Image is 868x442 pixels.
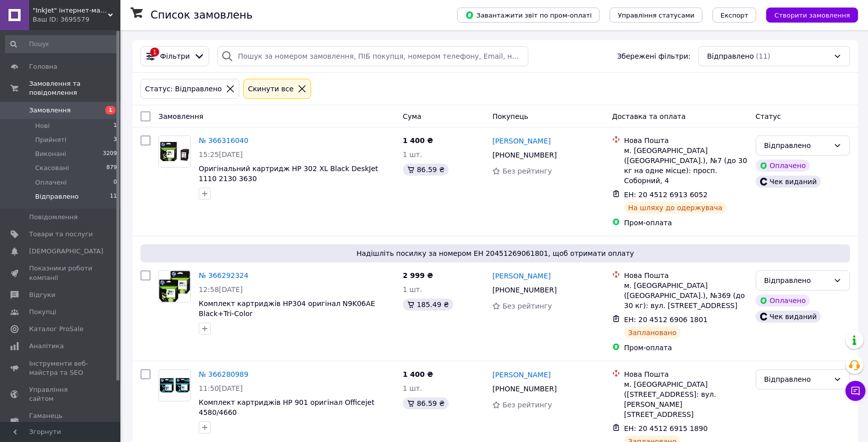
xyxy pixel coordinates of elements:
button: Чат з покупцем [845,381,865,401]
span: Замовлення [29,106,71,115]
span: Завантажити звіт по пром-оплаті [465,11,592,20]
span: Без рейтингу [502,401,552,409]
span: Без рейтингу [502,302,552,310]
a: Оригінальний картридж HP 302 XL Black DeskJet 1110 2130 3630 [199,165,378,183]
a: Фото товару [159,270,191,303]
span: Головна [29,62,57,71]
span: 1 [105,106,115,114]
span: Інструменти веб-майстра та SEO [29,359,93,377]
span: 15:25[DATE] [199,151,243,159]
div: Чек виданий [756,176,821,188]
div: Нова Пошта [624,135,748,145]
span: Створити замовлення [774,12,850,19]
a: № 366280989 [199,370,248,378]
div: Оплачено [756,294,810,307]
div: [PHONE_NUMBER] [490,382,558,396]
span: 1 шт. [403,285,422,293]
span: Cума [403,112,421,120]
a: Комплект картриджів HP304 оригінал N9K06AE Black+Tri-Color [199,300,375,318]
span: ЕН: 20 4512 6915 1890 [624,424,708,432]
span: Без рейтингу [502,167,552,175]
span: 12:58[DATE] [199,285,243,293]
span: Прийняті [35,135,66,144]
span: 3 [113,135,117,144]
div: Оплачено [756,160,810,172]
span: 879 [106,164,117,173]
div: 86.59 ₴ [403,397,449,409]
span: Відправлено [707,51,754,61]
span: Аналітика [29,342,64,351]
span: ЕН: 20 4512 6913 6052 [624,191,708,199]
span: 1 [113,121,117,130]
div: Cкинути все [246,83,296,94]
span: Фільтри [160,51,190,61]
span: Доставка та оплата [612,112,686,120]
span: Збережені фільтри: [617,51,690,61]
div: Чек виданий [756,311,821,323]
div: Відправлено [764,140,829,151]
img: Фото товару [159,378,190,393]
button: Завантажити звіт по пром-оплаті [457,8,600,23]
span: 1 шт. [403,151,422,159]
input: Пошук [5,35,118,53]
span: [DEMOGRAPHIC_DATA] [29,247,103,256]
div: 185.49 ₴ [403,299,453,311]
span: "InkJet" інтернет-магазин [33,6,108,15]
span: Статус [756,112,781,120]
div: м. [GEOGRAPHIC_DATA] ([GEOGRAPHIC_DATA].), №7 (до 30 кг на одне місце): просп. Соборний, 4 [624,145,748,186]
a: Комплект картриджів HP 901 оригінал Officejet 4580/4660 [199,398,374,416]
a: № 366316040 [199,136,248,144]
a: [PERSON_NAME] [492,370,550,380]
div: Заплановано [624,327,681,339]
span: 11 [110,192,117,201]
img: Фото товару [159,271,190,302]
span: Покупці [29,308,56,317]
span: Замовлення [159,112,203,120]
input: Пошук за номером замовлення, ПІБ покупця, номером телефону, Email, номером накладної [217,46,528,66]
a: [PERSON_NAME] [492,271,550,281]
div: Пром-оплата [624,343,748,353]
h1: Список замовлень [151,9,252,21]
span: Надішліть посилку за номером ЕН 20451269061801, щоб отримати оплату [144,248,846,258]
div: Відправлено [764,374,829,385]
span: Управління статусами [618,12,694,19]
div: На шляху до одержувача [624,202,727,214]
span: Відправлено [35,192,79,201]
span: 1 400 ₴ [403,136,433,144]
span: 3209 [103,150,117,159]
span: Гаманець компанії [29,411,93,429]
span: Нові [35,121,50,130]
span: Показники роботи компанії [29,264,93,282]
div: м. [GEOGRAPHIC_DATA] ([STREET_ADDRESS]: вул. [PERSON_NAME][STREET_ADDRESS] [624,379,748,419]
div: 86.59 ₴ [403,164,449,176]
span: (11) [756,52,771,60]
a: Фото товару [159,369,191,401]
div: Ваш ID: 3695579 [33,15,120,24]
button: Управління статусами [610,8,702,23]
span: Замовлення та повідомлення [29,79,120,97]
div: [PHONE_NUMBER] [490,283,558,297]
span: 2 999 ₴ [403,271,433,279]
span: Скасовані [35,164,69,173]
button: Створити замовлення [766,8,858,23]
span: ЕН: 20 4512 6906 1801 [624,316,708,324]
span: 1 400 ₴ [403,370,433,378]
span: 1 шт. [403,384,422,392]
img: Фото товару [159,136,190,167]
a: Створити замовлення [756,11,858,19]
span: Відгуки [29,290,55,300]
div: Пром-оплата [624,218,748,228]
span: Товари та послуги [29,230,93,239]
a: Фото товару [159,135,191,168]
span: 0 [113,178,117,187]
div: м. [GEOGRAPHIC_DATA] ([GEOGRAPHIC_DATA].), №369 (до 30 кг): вул. [STREET_ADDRESS] [624,280,748,311]
span: Покупець [492,112,528,120]
div: Нова Пошта [624,369,748,379]
span: Управління сайтом [29,385,93,403]
a: [PERSON_NAME] [492,136,550,146]
button: Експорт [712,8,757,23]
span: Експорт [720,12,749,19]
